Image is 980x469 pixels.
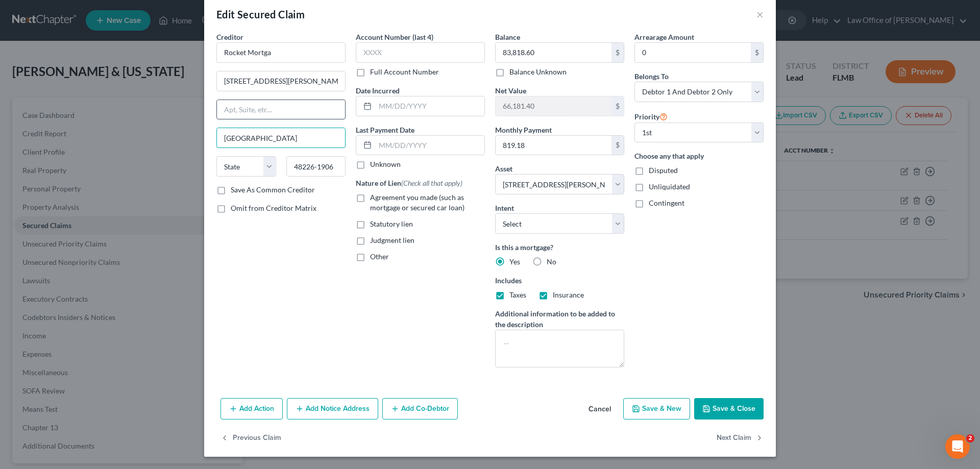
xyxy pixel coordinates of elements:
[623,398,690,419] button: Save & New
[231,204,316,212] span: Omit from Creditor Matrix
[495,203,514,213] label: Intent
[370,67,439,77] label: Full Account Number
[356,85,400,96] label: Date Incurred
[756,8,764,20] button: ×
[694,398,764,419] button: Save & Close
[495,164,512,173] span: Asset
[611,96,624,116] div: $
[547,257,556,266] span: No
[370,252,389,261] span: Other
[945,434,970,459] iframe: Intercom live chat
[370,219,413,228] span: Statutory lien
[382,398,458,419] button: Add Co-Debtor
[356,42,485,63] input: XXXX
[217,128,345,147] input: Enter city...
[495,32,520,42] label: Balance
[217,100,345,119] input: Apt, Suite, etc...
[496,136,611,155] input: 0.00
[220,398,283,419] button: Add Action
[580,399,619,419] button: Cancel
[495,85,526,96] label: Net Value
[509,257,520,266] span: Yes
[611,136,624,155] div: $
[634,151,764,161] label: Choose any that apply
[635,43,751,62] input: 0.00
[649,182,690,191] span: Unliquidated
[553,290,584,299] span: Insurance
[634,32,694,42] label: Arrearage Amount
[220,428,281,449] button: Previous Claim
[375,136,484,155] input: MM/DD/YYYY
[611,43,624,62] div: $
[370,236,414,244] span: Judgment lien
[496,43,611,62] input: 0.00
[217,71,345,91] input: Enter address...
[751,43,763,62] div: $
[509,67,567,77] label: Balance Unknown
[495,275,624,286] label: Includes
[401,179,462,187] span: (Check all that apply)
[287,398,378,419] button: Add Notice Address
[216,7,305,21] div: Edit Secured Claim
[717,428,764,449] button: Next Claim
[634,72,669,81] span: Belongs To
[495,125,552,135] label: Monthly Payment
[496,96,611,116] input: 0.00
[356,178,462,188] label: Nature of Lien
[286,156,346,177] input: Enter zip...
[356,125,414,135] label: Last Payment Date
[375,96,484,116] input: MM/DD/YYYY
[231,185,315,195] label: Save As Common Creditor
[216,33,243,41] span: Creditor
[495,242,624,253] label: Is this a mortgage?
[634,110,668,122] label: Priority
[370,193,464,212] span: Agreement you made (such as mortgage or secured car loan)
[509,290,526,299] span: Taxes
[216,42,346,63] input: Search creditor by name...
[495,308,624,330] label: Additional information to be added to the description
[356,32,433,42] label: Account Number (last 4)
[370,159,401,169] label: Unknown
[966,434,974,442] span: 2
[649,199,684,207] span: Contingent
[649,166,678,175] span: Disputed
